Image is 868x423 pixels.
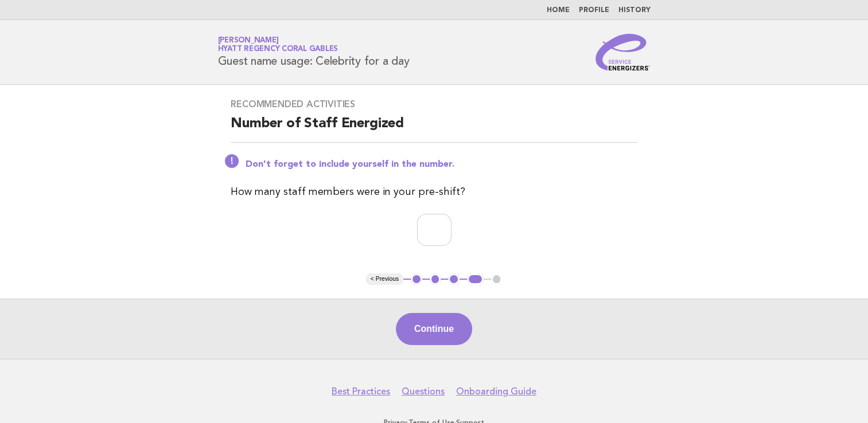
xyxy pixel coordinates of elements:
[366,273,403,285] button: < Previous
[218,37,410,67] h1: Guest name usage: Celebrity for a day
[579,7,609,14] a: Profile
[246,159,637,170] p: Don't forget to include yourself in the number.
[396,313,472,345] button: Continue
[430,273,441,285] button: 2
[547,7,570,14] a: Home
[411,273,422,285] button: 1
[456,386,536,397] a: Onboarding Guide
[467,273,484,285] button: 4
[332,386,390,397] a: Best Practices
[595,34,651,70] img: Service Energizers
[402,386,445,397] a: Questions
[231,184,637,200] p: How many staff members were in your pre-shift?
[231,115,637,143] h2: Number of Staff Energized
[218,46,338,53] span: Hyatt Regency Coral Gables
[231,99,637,110] h3: Recommended activities
[448,273,460,285] button: 3
[618,7,651,14] a: History
[218,37,338,53] a: [PERSON_NAME]Hyatt Regency Coral Gables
